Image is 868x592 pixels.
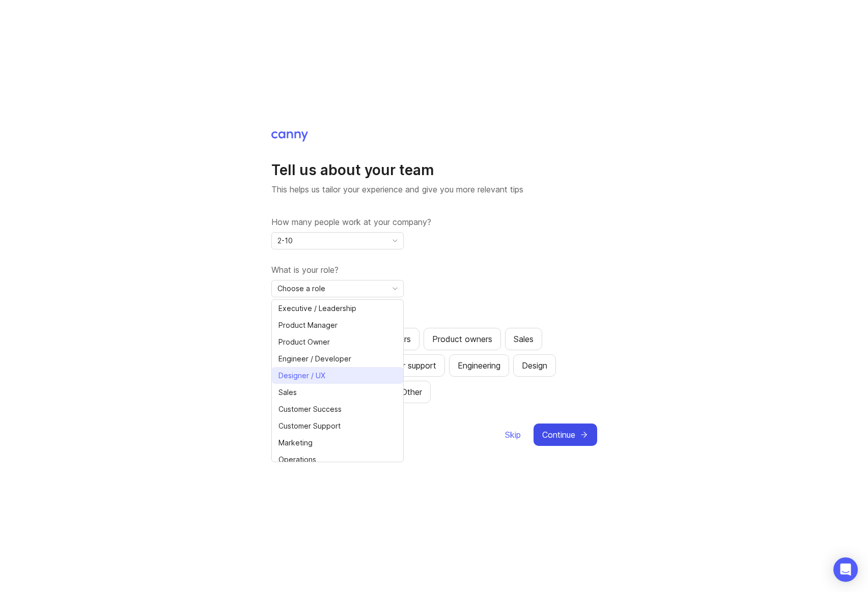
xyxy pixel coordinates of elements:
[271,312,597,324] label: Which teams will be using Canny?
[277,235,293,246] span: 2-10
[387,237,403,245] svg: toggle icon
[505,328,542,350] button: Sales
[424,328,501,350] button: Product owners
[278,404,342,415] span: Customer Success
[271,232,404,249] div: toggle menu
[278,303,356,314] span: Executive / Leadership
[271,161,597,179] h1: Tell us about your team
[432,333,492,345] div: Product owners
[514,333,534,345] div: Sales
[278,370,325,381] span: Designer / UX
[271,131,308,142] img: Canny Home
[542,429,575,441] span: Continue
[278,336,330,348] span: Product Owner
[833,557,858,582] div: Open Intercom Messenger
[505,424,521,446] button: Skip
[278,387,297,398] span: Sales
[271,264,597,276] label: What is your role?
[505,429,521,441] span: Skip
[278,320,338,331] span: Product Manager
[271,216,597,228] label: How many people work at your company?
[534,424,597,446] button: Continue
[271,280,404,297] div: toggle menu
[387,285,403,293] svg: toggle icon
[449,354,509,377] button: Engineering
[278,353,351,364] span: Engineer / Developer
[513,354,556,377] button: Design
[277,283,325,294] span: Choose a role
[458,359,500,372] div: Engineering
[522,359,547,372] div: Design
[271,183,597,195] p: This helps us tailor your experience and give you more relevant tips
[401,386,422,398] div: Other
[278,454,316,465] span: Operations
[278,437,313,448] span: Marketing
[278,420,341,432] span: Customer Support
[393,381,431,403] button: Other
